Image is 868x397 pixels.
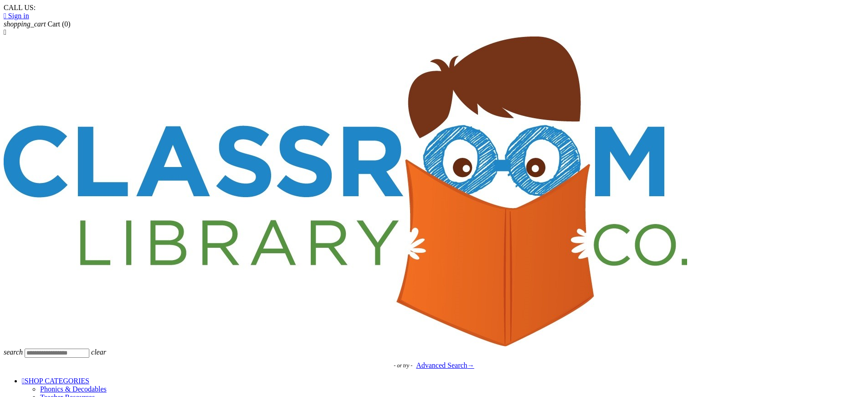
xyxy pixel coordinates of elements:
span: - or try - [394,362,416,369]
a:  Sign in [4,12,29,20]
span: → [467,361,474,369]
a: Phonics & Decodables [40,385,107,393]
i:  [4,12,6,20]
i:  [4,28,6,36]
div: CALL US: [4,4,864,12]
img: Classroom Library Company [4,37,687,346]
i:  [22,377,25,385]
input: Search [25,349,89,358]
i: clear [91,348,106,356]
i: shopping_cart [4,20,46,28]
span: Cart [47,20,60,28]
span: (0) [62,20,71,28]
a: SHOP CATEGORIES [22,377,89,385]
i: search [4,348,23,356]
a: Advanced Search→ [416,361,474,370]
span: Sign in [8,12,29,20]
a: [PHONE_NUMBER] [36,4,99,11]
